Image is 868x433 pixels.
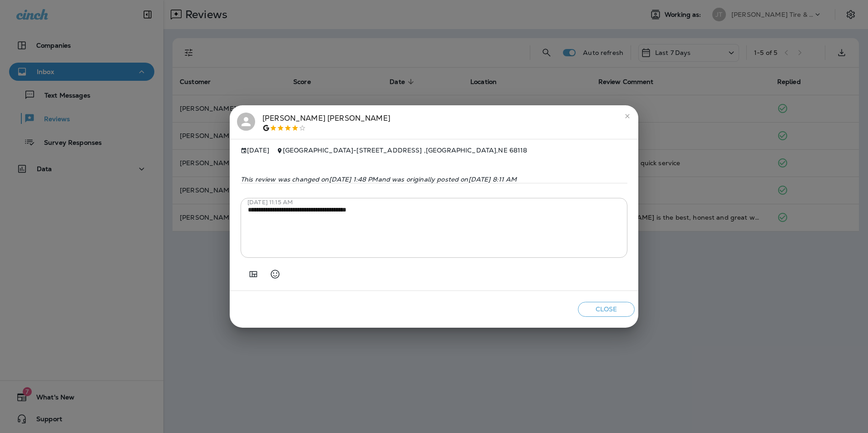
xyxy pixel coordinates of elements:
[262,113,390,132] div: [PERSON_NAME] [PERSON_NAME]
[620,109,635,123] button: close
[578,302,635,317] button: Close
[378,175,517,183] span: and was originally posted on [DATE] 8:11 AM
[241,147,269,154] span: [DATE]
[266,265,284,283] button: Select an emoji
[283,146,528,154] span: [GEOGRAPHIC_DATA] - [STREET_ADDRESS] , [GEOGRAPHIC_DATA] , NE 68118
[241,176,627,183] p: This review was changed on [DATE] 1:48 PM
[244,265,262,283] button: Add in a premade template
